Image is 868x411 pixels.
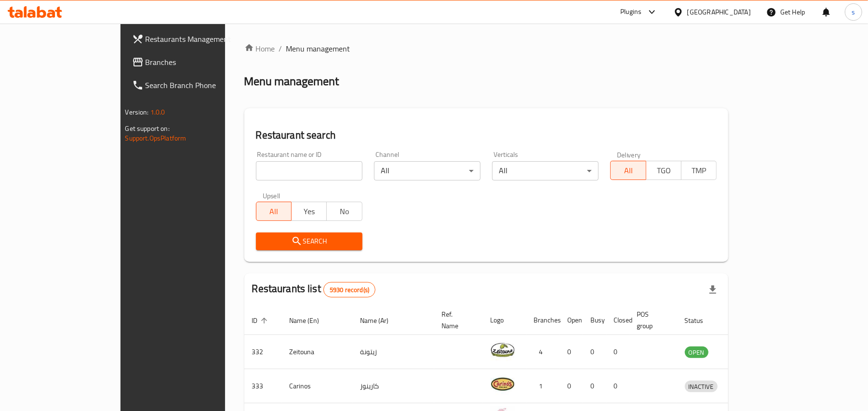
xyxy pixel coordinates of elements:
img: Carinos [491,372,515,396]
a: Support.OpsPlatform [125,132,187,144]
span: Ref. Name [442,308,471,332]
button: All [256,202,292,221]
span: Status [685,315,716,326]
td: 1 [526,369,560,403]
h2: Menu management [244,74,339,89]
td: Carinos [282,369,353,403]
label: Delivery [617,151,641,158]
div: INACTIVE [685,381,718,392]
td: 0 [560,369,583,403]
a: Restaurants Management [124,27,266,51]
input: Search for restaurant name or ID.. [256,161,362,180]
span: Name (En) [290,315,332,326]
div: OPEN [685,347,708,358]
td: 0 [583,335,606,369]
td: كارينوز [353,369,434,403]
span: Restaurants Management [146,33,258,45]
button: No [326,202,362,221]
span: s [852,7,855,17]
div: Total records count [323,282,375,297]
span: Search Branch Phone [146,79,258,91]
label: Upsell [263,192,280,199]
div: [GEOGRAPHIC_DATA] [687,7,751,17]
td: 0 [560,335,583,369]
nav: breadcrumb [244,43,729,54]
td: 4 [526,335,560,369]
a: Branches [124,51,266,74]
th: Open [560,306,583,335]
span: All [260,205,288,218]
span: Version: [125,106,149,118]
a: Search Branch Phone [124,74,266,97]
button: Search [256,232,362,250]
h2: Restaurants list [252,282,376,297]
th: Logo [483,306,526,335]
th: Closed [606,306,629,335]
td: 0 [606,369,629,403]
span: 1.0.0 [150,106,165,118]
td: 0 [606,335,629,369]
th: Branches [526,306,560,335]
th: Busy [583,306,606,335]
span: OPEN [685,347,708,358]
td: 0 [583,369,606,403]
span: No [331,205,358,218]
span: POS group [637,308,666,332]
button: TMP [681,161,717,180]
td: Zeitouna [282,335,353,369]
span: Search [264,235,355,247]
span: INACTIVE [685,381,718,392]
span: 5930 record(s) [324,285,375,295]
span: TMP [685,164,713,178]
div: All [492,161,599,180]
td: زيتونة [353,335,434,369]
li: / [279,43,282,54]
img: Zeitouna [491,338,515,362]
span: Name (Ar) [361,315,401,326]
span: Branches [146,56,258,68]
button: All [610,161,646,180]
span: Yes [295,205,323,218]
button: TGO [646,161,681,180]
h2: Restaurant search [256,128,717,142]
button: Yes [291,202,327,221]
span: Menu management [286,43,350,54]
span: TGO [650,164,678,178]
span: Get support on: [125,122,170,135]
div: Plugins [620,6,641,18]
div: Export file [701,278,724,301]
div: All [374,161,481,180]
span: ID [252,315,270,326]
span: All [614,164,642,178]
